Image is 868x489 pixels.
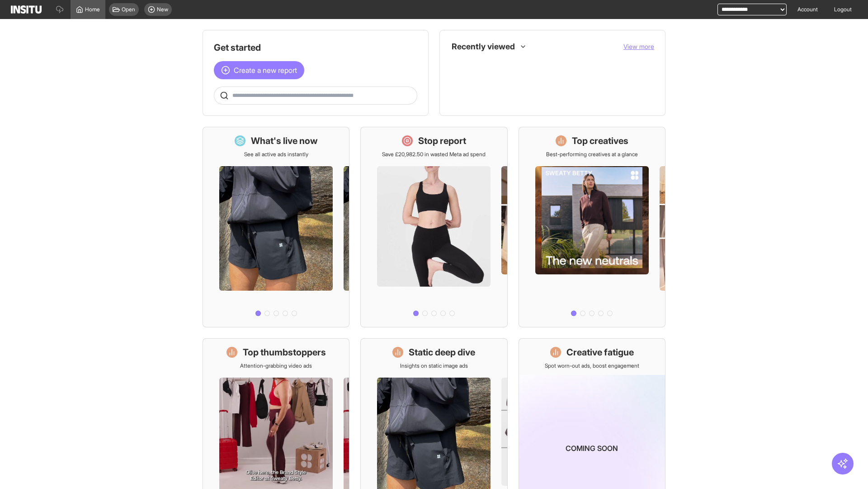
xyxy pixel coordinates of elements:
span: Placements [471,61,647,68]
h1: Static deep dive [409,346,475,359]
span: Open [122,6,135,13]
h1: Top creatives [572,134,628,147]
p: See all active ads instantly [244,151,308,158]
h1: What's live now [251,134,318,147]
a: Stop reportSave £20,982.50 in wasted Meta ad spend [360,127,507,327]
h1: Get started [214,41,417,54]
span: View more [623,43,654,50]
h1: Top thumbstoppers [243,346,326,359]
a: Top creativesBest-performing creatives at a glance [519,127,665,327]
button: View more [623,42,654,51]
span: Create a new report [234,65,297,76]
span: Home [85,6,100,13]
button: Create a new report [214,61,304,79]
p: Insights on static image ads [400,362,468,369]
a: What's live nowSee all active ads instantly [203,127,349,327]
span: Placements [471,61,499,68]
p: Save £20,982.50 in wasted Meta ad spend [382,151,486,158]
img: Logo [11,5,42,14]
div: Insights [454,59,465,70]
p: Best-performing creatives at a glance [546,151,638,158]
span: New [157,6,168,13]
p: Attention-grabbing video ads [240,362,312,369]
h1: Stop report [418,134,466,147]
